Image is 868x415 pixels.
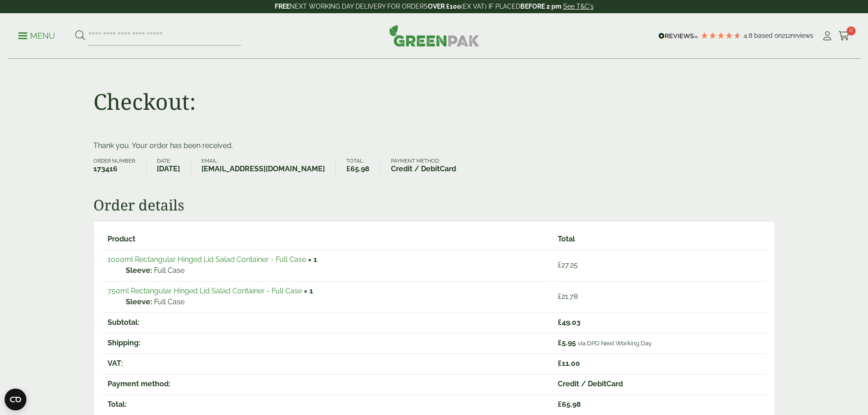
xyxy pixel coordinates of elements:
[658,33,698,39] img: REVIEWS.io
[93,196,775,214] h2: Order details
[102,374,552,394] th: Payment method:
[304,287,313,295] strong: × 1
[754,32,782,39] span: Based on
[558,400,562,409] span: £
[838,31,850,41] i: Cart
[558,318,562,327] span: £
[126,297,546,307] p: Full Case
[102,354,552,373] th: VAT:
[102,395,552,414] th: Total:
[126,265,152,276] strong: Sleeve:
[838,29,850,43] a: 0
[346,159,380,174] li: Total:
[5,389,26,410] button: Open CMP widget
[201,164,325,174] strong: [EMAIL_ADDRESS][DOMAIN_NAME]
[126,297,152,307] strong: Sleeve:
[558,318,580,327] span: 49.03
[93,140,775,151] p: Thank you. Your order has been received.
[157,159,191,174] li: Date:
[782,32,791,39] span: 212
[558,261,578,269] bdi: 27.25
[18,31,55,40] a: Menu
[157,164,180,174] strong: [DATE]
[558,261,561,269] span: £
[391,159,467,174] li: Payment method:
[558,338,562,347] span: £
[558,338,576,347] span: 5.95
[102,313,552,332] th: Subtotal:
[108,255,306,264] a: 1000ml Rectangular Hinged Lid Salad Container - Full Case
[102,230,552,249] th: Product
[791,32,813,39] span: reviews
[744,32,754,39] span: 4.8
[391,164,456,174] strong: Credit / DebitCard
[700,31,741,40] div: 4.79 Stars
[578,339,652,347] small: via DPD Next Working Day
[558,292,561,301] span: £
[558,359,580,368] span: 11.00
[346,164,350,173] span: £
[552,230,766,249] th: Total
[108,287,302,295] a: 750ml Rectangular Hinged Lid Salad Container - Full Case
[428,3,461,10] strong: OVER £100
[563,3,594,10] a: See T&C's
[822,31,833,41] i: My Account
[275,3,290,10] strong: FREE
[558,292,578,301] bdi: 21.78
[558,400,581,409] span: 65.98
[389,25,479,46] img: GreenPak Supplies
[93,159,147,174] li: Order number:
[102,333,552,353] th: Shipping:
[201,159,336,174] li: Email:
[558,359,562,368] span: £
[93,88,196,115] h1: Checkout:
[18,31,55,41] p: Menu
[847,26,856,36] span: 0
[93,164,136,174] strong: 173416
[346,164,370,173] bdi: 65.98
[126,265,546,276] p: Full Case
[552,374,766,394] td: Credit / DebitCard
[308,255,317,264] strong: × 1
[520,3,561,10] strong: BEFORE 2 pm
